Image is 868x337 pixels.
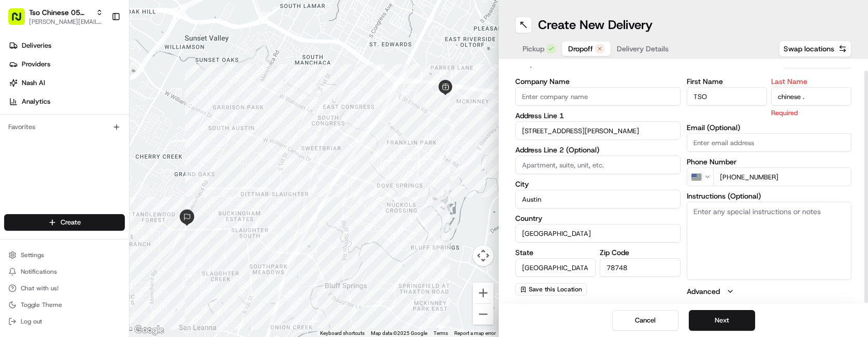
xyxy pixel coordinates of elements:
input: Enter phone number [713,167,852,186]
span: Deliveries [22,41,51,50]
label: Advanced [687,286,720,297]
img: 1736555255976-a54dd68f-1ca7-489b-9aae-adbdc363a1c4 [10,99,29,118]
span: Knowledge Base [21,150,79,161]
button: Tso Chinese 05 [PERSON_NAME] [29,7,92,18]
span: Map data ©2025 Google [371,330,427,336]
input: Clear [27,67,171,78]
button: Log out [4,314,125,329]
span: Delivery Details [617,44,669,54]
span: Log out [21,317,42,326]
p: Required [771,108,851,118]
input: Enter first name [687,87,767,106]
div: Favorites [4,119,125,135]
span: Dropoff [568,44,593,54]
button: Notifications [4,264,125,279]
label: Company Name [515,78,681,85]
span: Nash AI [22,78,45,88]
label: Last Name [771,78,851,85]
button: Create [4,214,125,231]
label: Phone Number [687,158,852,165]
a: Report a map error [454,330,496,336]
a: Analytics [4,93,129,110]
span: Providers [22,60,50,69]
button: Toggle Theme [4,298,125,312]
input: Enter state [515,258,596,277]
a: Powered byPylon [73,175,125,184]
input: Enter country [515,224,681,243]
img: Google [132,324,166,337]
input: Enter address [515,121,681,140]
span: Swap locations [784,44,834,54]
span: Pickup [523,44,544,54]
a: 📗Knowledge Base [6,146,83,165]
img: Nash [10,10,31,31]
span: Chat with us! [21,284,59,292]
button: [PERSON_NAME][EMAIL_ADDRESS][DOMAIN_NAME] [29,18,103,26]
button: Cancel [612,310,678,331]
a: Providers [4,56,129,73]
button: Start new chat [176,102,189,115]
label: Zip Code [600,249,680,256]
button: Keyboard shortcuts [320,330,365,337]
label: City [515,180,681,188]
span: Notifications [21,268,57,276]
input: Enter zip code [600,258,680,277]
div: Start new chat [35,99,170,109]
a: 💻API Documentation [83,146,170,165]
span: Save this Location [529,285,582,293]
span: Analytics [22,97,50,106]
h1: Create New Delivery [538,17,653,33]
div: 💻 [88,151,96,160]
button: Tso Chinese 05 [PERSON_NAME][PERSON_NAME][EMAIL_ADDRESS][DOMAIN_NAME] [4,4,107,29]
button: Next [689,310,755,331]
label: Instructions (Optional) [687,192,852,200]
span: Pylon [103,176,125,184]
label: Address Line 1 [515,112,681,119]
input: Enter email address [687,133,852,152]
button: Save this Location [515,283,587,296]
input: Enter city [515,190,681,208]
button: Chat with us! [4,281,125,296]
label: Country [515,215,681,222]
button: Advanced [687,286,852,297]
span: Create [61,218,81,227]
button: Zoom out [473,304,494,325]
span: API Documentation [98,150,166,161]
a: Deliveries [4,37,129,54]
input: Enter last name [771,87,851,106]
label: Email (Optional) [687,124,852,131]
label: First Name [687,78,767,85]
a: Nash AI [4,75,129,91]
div: 📗 [10,151,19,160]
input: Enter company name [515,87,681,106]
span: Toggle Theme [21,301,62,309]
button: Zoom in [473,283,494,303]
p: Welcome 👋 [10,41,189,58]
button: Swap locations [779,40,851,57]
label: State [515,249,596,256]
div: We're available if you need us! [35,109,131,118]
span: Settings [21,251,44,259]
button: Settings [4,248,125,262]
input: Apartment, suite, unit, etc. [515,156,681,174]
button: Map camera controls [473,245,494,266]
a: Open this area in Google Maps (opens a new window) [132,324,166,337]
a: Terms (opens in new tab) [433,330,448,336]
label: Address Line 2 (Optional) [515,146,681,153]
